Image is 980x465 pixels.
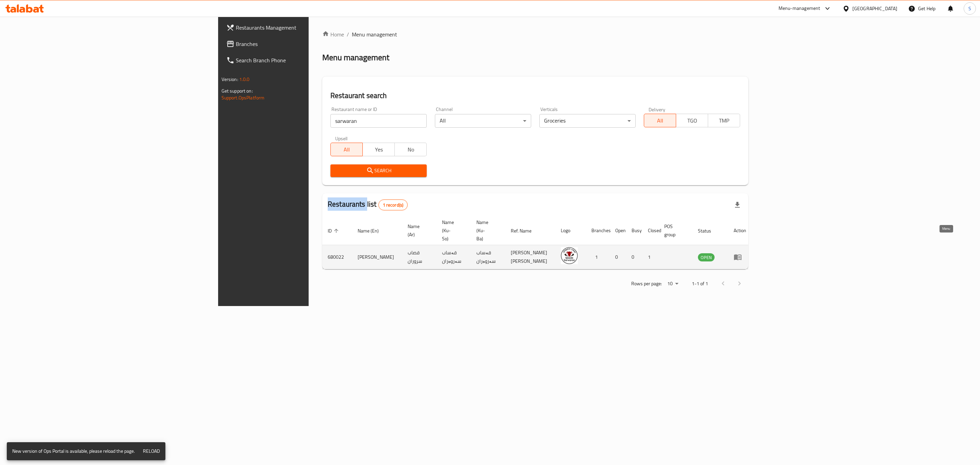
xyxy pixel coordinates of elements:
a: Branches [221,36,382,52]
div: Rows per page: [665,279,681,289]
button: All [644,114,676,127]
td: 0 [626,245,642,269]
div: All [435,114,531,128]
button: No [394,143,427,156]
a: Restaurants Management [221,19,382,36]
nav: breadcrumb [322,30,748,38]
span: Search Branch Phone [236,56,376,64]
span: Name (Ku-So) [442,218,463,243]
span: Ref. Name [511,227,540,235]
th: Busy [626,216,642,245]
th: Closed [642,216,659,245]
button: Yes [362,143,395,156]
span: TGO [679,116,705,126]
a: Support.OpsPlatform [222,93,265,102]
span: Get support on: [222,86,253,95]
span: TMP [711,116,737,126]
div: Total records count [378,199,408,210]
span: Search [336,166,421,175]
span: No [397,145,424,155]
a: Search Branch Phone [221,52,382,68]
h2: Restaurant search [330,91,740,101]
label: Upsell [335,136,348,141]
img: Qasab Sarwaran [561,247,578,264]
button: TGO [676,114,708,127]
span: S [968,5,971,12]
button: Search [330,164,427,177]
td: قەساب سەروەران [437,245,471,269]
input: Search for restaurant name or ID.. [330,114,427,128]
div: Menu-management [779,4,820,13]
div: Groceries [539,114,636,128]
th: Action [728,216,752,245]
button: All [330,143,363,156]
table: enhanced table [322,216,752,269]
td: 0 [610,245,626,269]
h2: Restaurants list [328,199,408,210]
th: Branches [586,216,610,245]
td: قصاب سروران [402,245,437,269]
div: Export file [729,197,746,213]
span: OPEN [698,254,715,261]
th: Logo [555,216,586,245]
p: Rows per page: [631,279,662,288]
span: All [333,145,360,155]
button: Reload [140,445,163,458]
span: Name (Ar) [408,222,428,239]
span: Yes [365,145,392,155]
span: Name (Ku-Ba) [476,218,497,243]
span: All [647,116,673,126]
button: TMP [708,114,740,127]
div: [GEOGRAPHIC_DATA] [852,5,897,12]
span: Branches [236,40,376,48]
span: Status [698,227,720,235]
span: POS group [664,222,684,239]
span: Restaurants Management [236,23,376,32]
td: 1 [586,245,610,269]
span: 1 record(s) [379,202,408,208]
td: 1 [642,245,659,269]
span: Reload [143,447,160,455]
span: 1.0.0 [239,75,250,84]
th: Open [610,216,626,245]
td: [PERSON_NAME] [PERSON_NAME] [505,245,555,269]
td: قەساب سەروەران [471,245,505,269]
label: Delivery [649,107,666,112]
div: New version of Ops Portal is available, please reload the page. [12,444,135,458]
span: ID [328,227,341,235]
p: 1-1 of 1 [692,279,708,288]
span: Version: [222,75,238,84]
span: Name (En) [358,227,388,235]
